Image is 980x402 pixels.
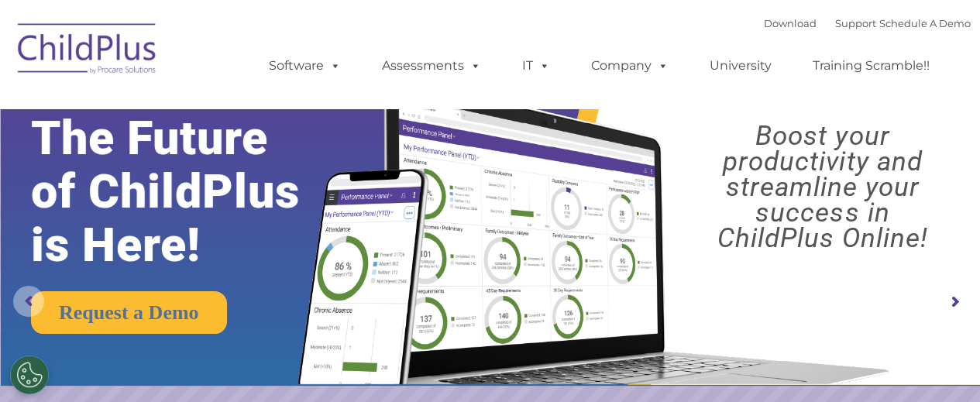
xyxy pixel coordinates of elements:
[764,17,971,29] font: |
[10,12,165,90] img: ChildPlus by Procare Solutions
[797,50,945,81] a: Training Scramble!!
[31,112,344,272] rs-layer: The Future of ChildPlus is Here!
[10,356,49,394] button: Cookies Settings
[903,328,980,402] iframe: Chat Widget
[835,17,876,29] a: Support
[694,50,787,81] a: University
[253,50,356,81] a: Software
[879,17,971,29] a: Schedule A Demo
[215,166,281,177] span: Phone number
[764,17,817,29] a: Download
[507,50,566,81] a: IT
[215,102,263,114] span: Last name
[576,50,684,81] a: Company
[31,291,227,334] a: Request a Demo
[366,50,497,81] a: Assessments
[677,123,968,251] rs-layer: Boost your productivity and streamline your success in ChildPlus Online!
